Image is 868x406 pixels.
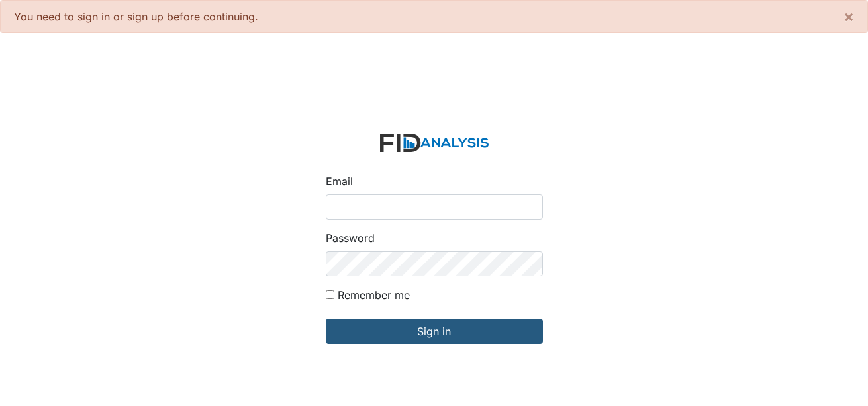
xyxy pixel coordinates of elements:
button: × [830,1,867,32]
span: × [844,7,854,26]
img: logo-2fc8c6e3336f68795322cb6e9a2b9007179b544421de10c17bdaae8622450297.svg [380,134,489,153]
input: Sign in [326,319,543,344]
label: Email [326,173,353,189]
label: Password [326,230,375,246]
label: Remember me [338,287,410,303]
